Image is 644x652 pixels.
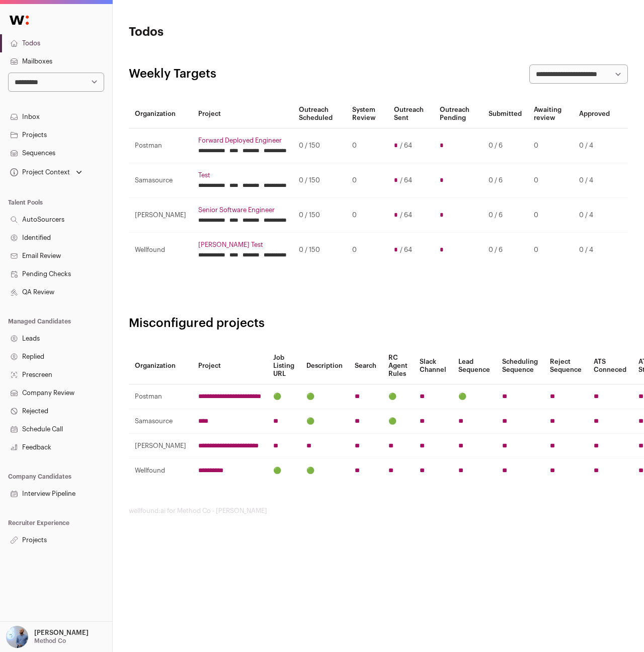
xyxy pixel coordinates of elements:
td: 0 / 6 [482,163,528,198]
td: 🟢 [267,384,300,409]
td: [PERSON_NAME] [129,434,192,459]
div: Project Context [8,168,70,176]
th: Search [349,348,382,384]
td: 🟢 [267,459,300,483]
th: Project [192,100,293,128]
a: [PERSON_NAME] Test [198,241,287,249]
td: 🟢 [452,384,496,409]
td: 0 / 6 [482,128,528,163]
td: Samasource [129,409,192,434]
th: Description [300,348,349,384]
th: Outreach Sent [388,100,434,128]
th: RC Agent Rules [382,348,414,384]
td: Postman [129,128,192,163]
th: ATS Conneced [588,348,632,384]
td: 0 / 150 [293,233,346,268]
td: 🟢 [300,459,349,483]
td: 0 [528,198,573,233]
h2: Misconfigured projects [129,315,628,332]
td: 🟢 [300,409,349,434]
p: Method Co [34,637,66,645]
th: Scheduling Sequence [496,348,544,384]
a: Test [198,171,287,179]
td: Samasource [129,163,192,198]
td: 0 [528,233,573,268]
td: 0 [346,198,388,233]
button: Open dropdown [8,165,84,179]
td: 0 / 6 [482,198,528,233]
h2: Weekly Targets [129,66,216,82]
td: [PERSON_NAME] [129,198,192,233]
a: Senior Software Engineer [198,206,287,214]
th: Slack Channel [414,348,452,384]
td: 0 [346,163,388,198]
td: 🟢 [382,409,414,434]
span: / 64 [400,142,412,150]
td: 0 [346,128,388,163]
footer: wellfound:ai for Method Co - [PERSON_NAME] [129,507,628,515]
td: 0 [528,163,573,198]
td: Wellfound [129,233,192,268]
th: Job Listing URL [267,348,300,384]
th: Outreach Scheduled [293,100,346,128]
th: Project [192,348,267,384]
button: Open dropdown [4,626,91,648]
td: 0 / 4 [573,198,616,233]
td: 0 / 4 [573,163,616,198]
th: Submitted [482,100,528,128]
a: Forward Deployed Engineer [198,137,287,145]
th: Approved [573,100,616,128]
h1: Todos [129,24,295,40]
td: 0 / 150 [293,128,346,163]
td: 0 [346,233,388,268]
span: / 64 [400,176,412,184]
td: 0 / 4 [573,128,616,163]
th: Awaiting review [528,100,573,128]
th: Outreach Pending [434,100,482,128]
th: Organization [129,348,192,384]
td: 0 [528,128,573,163]
p: [PERSON_NAME] [34,629,89,637]
td: Wellfound [129,459,192,483]
th: Reject Sequence [544,348,588,384]
img: Wellfound [4,10,34,30]
td: 0 / 4 [573,233,616,268]
td: 0 / 150 [293,163,346,198]
td: 0 / 6 [482,233,528,268]
th: Lead Sequence [452,348,496,384]
td: 0 / 150 [293,198,346,233]
span: / 64 [400,246,412,254]
th: Organization [129,100,192,128]
th: System Review [346,100,388,128]
td: 🟢 [382,384,414,409]
td: 🟢 [300,384,349,409]
img: 97332-medium_jpg [6,626,28,648]
td: Postman [129,384,192,409]
span: / 64 [400,211,412,219]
